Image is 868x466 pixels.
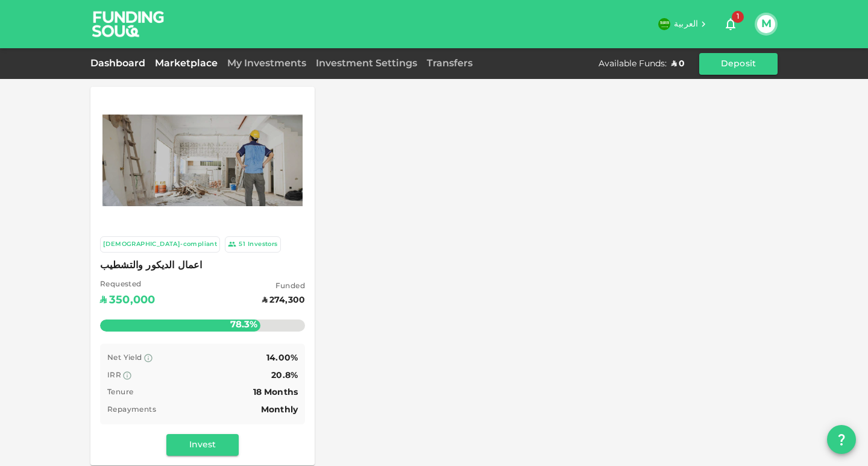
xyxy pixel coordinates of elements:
img: flag-sa.b9a346574cdc8950dd34b50780441f57.svg [658,18,670,30]
span: Net Yield [107,354,142,362]
button: Deposit [699,53,778,75]
span: Funded [262,281,305,293]
span: IRR [107,372,121,379]
div: 51 [239,239,245,250]
a: Marketplace [150,59,222,68]
span: العربية [674,20,698,28]
button: M [757,15,775,33]
a: My Investments [222,59,311,68]
button: 1 [719,12,743,36]
div: Available Funds : [599,58,667,70]
span: Tenure [107,389,133,396]
a: Marketplace Logo [DEMOGRAPHIC_DATA]-compliant 51Investors اعمال الديكور والتشطيب Requested ʢ350,0... [90,87,315,465]
span: 1 [732,11,744,23]
div: [DEMOGRAPHIC_DATA]-compliant [103,239,217,250]
img: Marketplace Logo [102,115,303,206]
span: Requested [100,279,155,291]
span: Monthly [261,406,298,414]
span: 18 Months [253,388,298,397]
div: Investors [248,239,278,250]
span: Repayments [107,406,156,414]
span: 14.00% [266,354,298,362]
button: Invest [166,434,239,456]
div: ʢ 0 [671,58,685,70]
a: Investment Settings [311,59,422,68]
a: Dashboard [90,59,150,68]
a: Transfers [422,59,477,68]
span: اعمال الديكور والتشطيب [100,257,305,274]
button: question [827,425,856,454]
span: 20.8% [271,371,298,380]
